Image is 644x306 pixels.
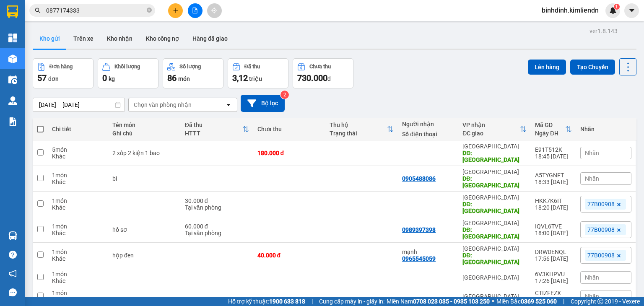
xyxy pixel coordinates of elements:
div: [GEOGRAPHIC_DATA] [462,194,527,201]
div: [GEOGRAPHIC_DATA] [462,143,527,150]
div: 1 món [52,271,104,277]
div: Đã thu [244,64,260,70]
span: | [312,297,313,306]
button: Đơn hàng57đơn [33,58,93,88]
button: Trên xe [67,29,100,49]
span: file-add [192,8,198,13]
span: 57 [37,73,47,83]
div: 60.000 đ [185,223,249,230]
div: 17:26 [DATE] [535,277,572,284]
div: Khác [52,277,104,284]
span: close-circle [147,8,152,13]
button: Khối lượng0kg [98,58,158,88]
span: message [9,288,17,296]
span: 77B00908 [587,252,615,259]
div: Khác [52,179,104,185]
span: Miền Bắc [496,297,557,306]
div: [GEOGRAPHIC_DATA] [462,293,527,300]
span: search [35,8,41,13]
span: | [563,297,564,306]
div: VP nhận [462,122,520,128]
span: ⚪️ [492,300,494,303]
span: đ [327,75,331,82]
div: Tại văn phòng [185,204,249,211]
button: Lên hàng [528,60,566,75]
div: Khác [52,230,104,236]
span: copyright [597,298,603,304]
span: notification [9,270,17,277]
div: 6V3KHPVU [535,271,572,277]
img: icon-new-feature [609,7,617,14]
div: 40.000 đ [257,252,322,259]
div: 5 món [52,146,104,153]
div: CTIZFEZX [535,290,572,296]
span: close-circle [147,7,152,15]
div: Trạng thái [330,130,387,137]
img: warehouse-icon [8,75,17,84]
div: Chọn văn phòng nhận [134,101,192,109]
img: logo-vxr [7,5,18,18]
div: DĐ: đà nẵng [462,175,527,189]
th: Toggle SortBy [531,118,576,140]
div: A5TYGNFT [535,172,572,179]
button: Bộ lọc [241,95,285,112]
div: 17:56 [DATE] [535,255,572,262]
img: solution-icon [8,117,17,126]
div: IQVL6TVE [535,223,572,230]
div: Thu hộ [330,122,387,128]
div: ĐC giao [462,130,520,137]
div: 18:00 [DATE] [535,230,572,236]
button: caret-down [624,3,639,18]
span: đơn [48,75,59,82]
div: 180.000 đ [257,150,322,156]
div: DĐ: đà nẵng [462,150,527,163]
div: ver 1.8.143 [589,26,618,36]
span: 86 [167,73,177,83]
button: Số lượng86món [163,58,223,88]
div: DĐ: đà nẵng [462,201,527,214]
span: Hỗ trợ kỹ thuật: [228,297,305,306]
img: warehouse-icon [8,231,17,240]
div: 1 món [52,223,104,230]
sup: 1 [614,4,620,10]
div: 0905488086 [402,175,436,182]
div: Số điện thoại [402,131,454,137]
button: Hàng đã giao [186,29,234,49]
div: 0989397398 [402,226,436,233]
div: 1 món [52,249,104,255]
div: Tại văn phòng [185,230,249,236]
button: plus [168,3,183,18]
span: binhdinh.kimliendn [535,5,605,16]
span: 0 [102,73,107,83]
div: Đơn hàng [49,64,73,70]
span: 77B00908 [587,200,615,208]
div: hộp đen [112,252,177,259]
span: Nhãn [585,293,599,300]
span: 1 [615,4,618,10]
span: Cung cấp máy in - giấy in: [319,297,384,306]
div: Nhãn [580,126,631,132]
div: HTTT [185,130,242,137]
div: Tên món [112,122,177,128]
div: HKK7K6IT [535,197,572,204]
span: aim [211,8,217,13]
img: warehouse-icon [8,96,17,105]
span: question-circle [9,251,17,259]
button: Chưa thu730.000đ [293,58,353,88]
div: Đã thu [185,122,242,128]
div: [GEOGRAPHIC_DATA] [462,169,527,175]
div: Chưa thu [257,126,322,132]
div: DRWDENQL [535,249,572,255]
div: [GEOGRAPHIC_DATA] [462,274,527,281]
th: Toggle SortBy [325,118,398,140]
span: caret-down [628,7,636,14]
div: bì [112,175,177,182]
span: món [178,75,190,82]
th: Toggle SortBy [458,118,531,140]
button: Kho nhận [100,29,139,49]
div: 1 món [52,197,104,204]
button: Kho gửi [33,29,67,49]
input: Select a date range. [33,98,125,112]
span: kg [109,75,115,82]
div: Mã GD [535,122,565,128]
